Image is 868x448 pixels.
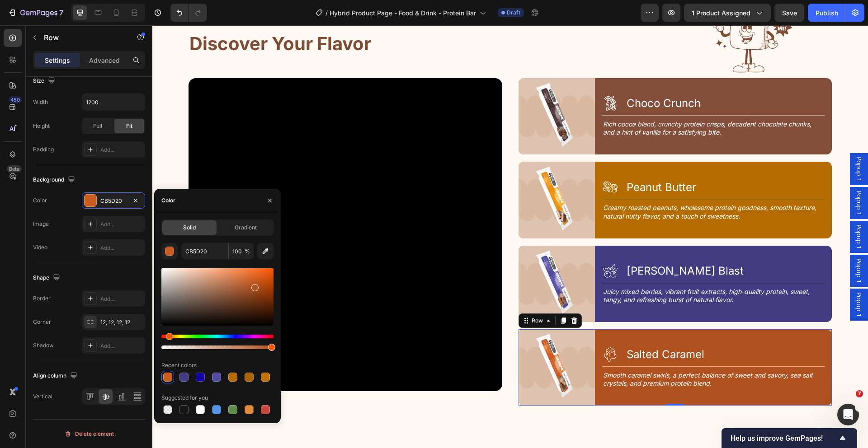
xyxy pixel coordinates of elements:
span: 1 product assigned [692,8,750,18]
div: Undo/Redo [170,4,207,22]
span: Popup 1 [702,267,711,292]
div: Shape [33,272,62,284]
img: gempages_432750572815254551-46754f76-8eb1-4816-9d63-5de3ba8437f5.png [366,136,443,213]
span: Hybrid Product Page - Food & Drink - Protein Bar [330,8,476,18]
div: Padding [33,145,54,154]
div: Align column [33,370,79,382]
img: gempages_432750572815254551-446fd679-4fda-487e-89a3-6d79e839966d.png [366,220,443,297]
div: Delete element [64,429,114,439]
video: Video [36,53,350,366]
img: gempages_432750572815254551-dba7d43b-6710-484f-a04a-4845043408ae.png [366,304,443,380]
div: Hue [161,335,274,338]
iframe: Design area [152,25,868,448]
button: Show survey - Help us improve GemPages! [731,433,848,443]
span: Solid [183,224,196,232]
h2: Salted Caramel [473,321,672,337]
div: Width [33,98,48,106]
div: Add... [100,220,143,229]
input: Eg: FFFFFF [181,243,228,259]
span: Fit [126,122,132,130]
div: Video [33,243,47,252]
input: Auto [82,94,145,110]
div: Color [161,196,175,205]
div: 450 [9,96,22,103]
div: Recent colors [161,361,197,369]
div: Vertical [33,392,52,401]
iframe: Intercom live chat [837,404,859,425]
div: Row [377,291,392,299]
span: Popup 1 [702,131,711,156]
span: Popup 1 [702,199,711,224]
span: Full [93,122,102,130]
div: Add... [100,244,143,252]
div: Shadow [33,341,54,350]
h2: [PERSON_NAME] Blast [473,238,672,253]
span: Gradient [235,224,257,232]
span: % [245,247,250,256]
div: Add... [100,146,143,154]
p: Settings [45,56,70,65]
p: 7 [59,7,63,18]
div: Background [33,174,77,186]
div: Size [33,75,57,87]
p: Advanced [89,56,120,65]
span: Popup 1 [702,233,711,258]
div: Beta [7,165,22,173]
span: 7 [856,390,863,397]
button: Save [774,4,804,22]
div: Publish [816,8,838,18]
h2: Smooth caramel swirls, a perfect balance of sweet and savory, sea salt crystals, and premium prot... [450,345,672,363]
div: Suggested for you [161,394,208,402]
div: Color [33,196,47,205]
h2: Creamy roasted peanuts, wholesome protein goodness, smooth texture, natural nutty flavor, and a t... [450,177,672,196]
span: Save [782,9,797,17]
button: 1 product assigned [684,4,771,22]
button: 7 [4,4,67,22]
div: Height [33,122,50,130]
button: Publish [808,4,846,22]
h2: Peanut Butter [473,154,672,170]
span: Draft [507,9,520,17]
div: Add... [100,342,143,350]
h2: Choco Crunch [473,70,672,86]
h2: Rich cocoa blend, crunchy protein crisps, decadent chocolate chunks, and a hint of vanilla for a ... [450,94,672,112]
img: gempages_432750572815254551-23392de8-0f06-4546-a753-4dae0740b4cd.png [366,53,443,129]
button: Delete element [33,427,145,441]
p: Row [44,32,121,43]
div: Corner [33,318,51,326]
span: / [325,8,328,18]
span: Popup 1 [702,165,711,190]
div: Border [33,294,51,303]
span: Help us improve GemPages! [731,434,837,443]
div: CB5D20 [100,197,127,205]
div: Add... [100,295,143,303]
div: 12, 12, 12, 12 [100,318,143,327]
div: Image [33,220,49,228]
h2: Discover Your Flavor [36,6,220,31]
h2: Juicy mixed berries, vibrant fruit extracts, high-quality protein, sweet, tangy, and refreshing b... [450,261,672,280]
